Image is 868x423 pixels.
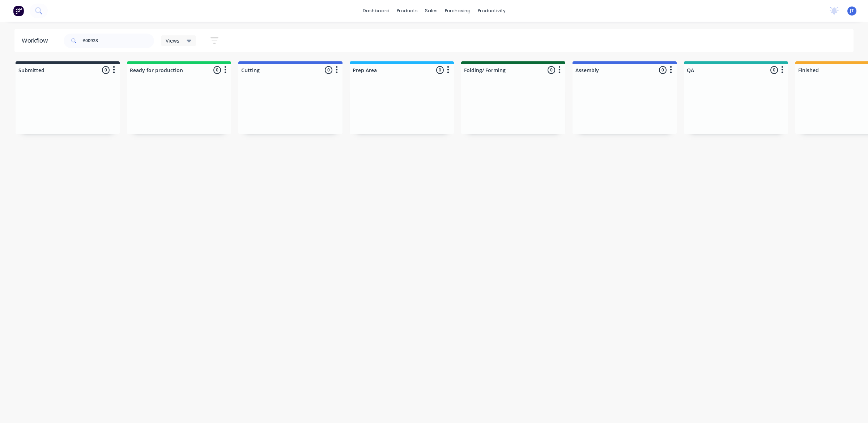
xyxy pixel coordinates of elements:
[441,5,474,16] div: purchasing
[850,8,854,14] span: JT
[474,5,509,16] div: productivity
[421,5,441,16] div: sales
[166,37,179,44] span: Views
[359,5,393,16] a: dashboard
[22,36,51,45] div: Workflow
[13,5,24,16] img: Factory
[82,34,154,48] input: Search for orders...
[393,5,421,16] div: products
